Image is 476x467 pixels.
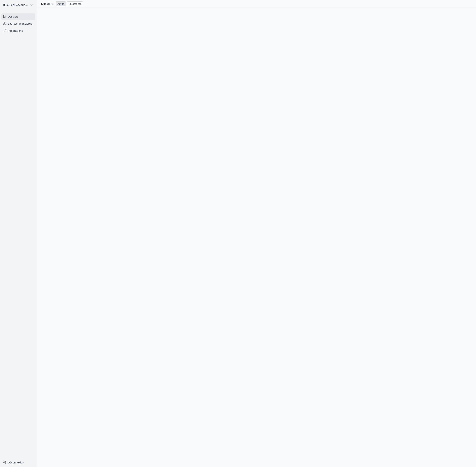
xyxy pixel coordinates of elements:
span: Blue Rock Accounting [3,3,29,7]
a: Sources financières [1,21,35,27]
a: En attente [67,1,83,6]
a: Actifs [56,1,66,6]
button: Déconnexion [1,460,35,465]
a: Intégrations [1,28,35,34]
a: Dossiers [1,13,35,20]
button: Blue Rock Accounting [1,2,35,8]
h3: Dossiers [41,2,53,6]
